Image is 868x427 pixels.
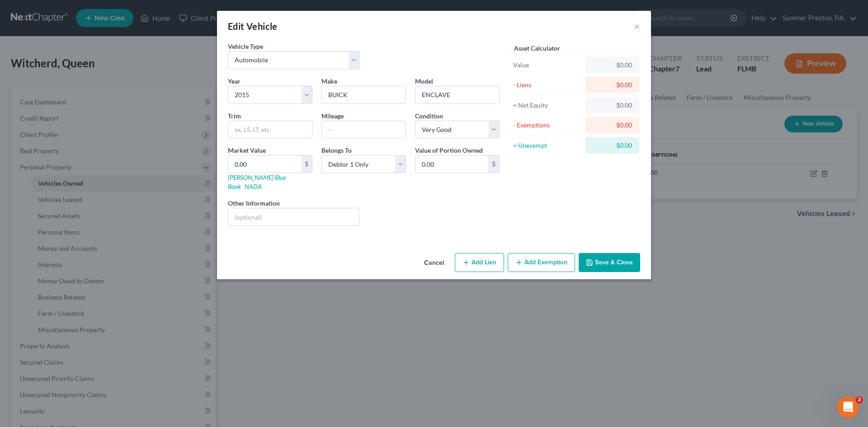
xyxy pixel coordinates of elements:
label: Condition [415,111,443,121]
button: × [634,21,640,32]
button: Cancel [417,254,451,272]
label: Model [415,76,433,86]
button: Add Lien [455,253,504,272]
input: ex. Nissan [322,86,406,103]
iframe: Intercom live chat [837,396,859,418]
label: Other Information [228,198,280,208]
label: Mileage [321,111,344,121]
div: $0.00 [593,121,632,130]
a: [PERSON_NAME] Blue Book [228,174,286,190]
input: -- [322,121,406,138]
input: ex. LS, LT, etc [228,121,312,138]
label: Asset Calculator [514,43,560,53]
div: $0.00 [593,141,632,150]
span: Make [321,77,337,85]
div: = Unexempt [513,141,581,150]
div: = Net Equity [513,101,581,110]
a: NADA [245,183,262,190]
input: 0.00 [415,155,488,173]
label: Trim [228,111,241,121]
div: - Exemptions [513,121,581,130]
div: $0.00 [593,80,632,89]
div: - Liens [513,80,581,89]
div: $ [488,155,499,173]
label: Year [228,76,241,86]
div: $0.00 [593,101,632,110]
input: ex. Altima [415,86,499,103]
label: Value of Portion Owned [415,145,483,155]
div: $ [301,155,312,173]
div: Value [513,61,581,70]
button: Add Exemption [508,253,575,272]
span: Belongs To [321,146,352,154]
label: Market Value [228,145,266,155]
div: $0.00 [593,61,632,70]
input: (optional) [228,208,359,225]
div: Edit Vehicle [228,20,278,33]
button: Save & Close [579,253,640,272]
input: 0.00 [228,155,301,173]
span: 2 [856,396,863,404]
label: Vehicle Type [228,42,263,51]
